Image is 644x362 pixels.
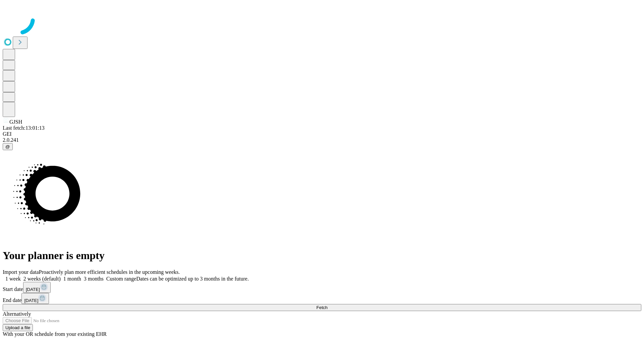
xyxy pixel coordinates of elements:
[3,269,39,275] span: Import your data
[3,282,641,293] div: Start date
[3,293,641,304] div: End date
[23,282,51,293] button: [DATE]
[106,276,136,282] span: Custom range
[84,276,104,282] span: 3 months
[23,276,61,282] span: 2 weeks (default)
[26,287,40,292] span: [DATE]
[3,131,641,137] div: GEI
[39,269,180,275] span: Proactively plan more efficient schedules in the upcoming weeks.
[3,304,641,311] button: Fetch
[24,298,38,303] span: [DATE]
[3,331,107,337] span: With your OR schedule from your existing EHR
[5,144,10,149] span: @
[136,276,249,282] span: Dates can be optimized up to 3 months in the future.
[5,276,21,282] span: 1 week
[3,324,33,331] button: Upload a file
[9,119,22,125] span: GJSH
[3,125,45,131] span: Last fetch: 13:01:13
[3,249,641,262] h1: Your planner is empty
[3,137,641,143] div: 2.0.241
[3,311,31,317] span: Alternatively
[316,305,327,310] span: Fetch
[3,143,13,150] button: @
[21,293,49,304] button: [DATE]
[63,276,81,282] span: 1 month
